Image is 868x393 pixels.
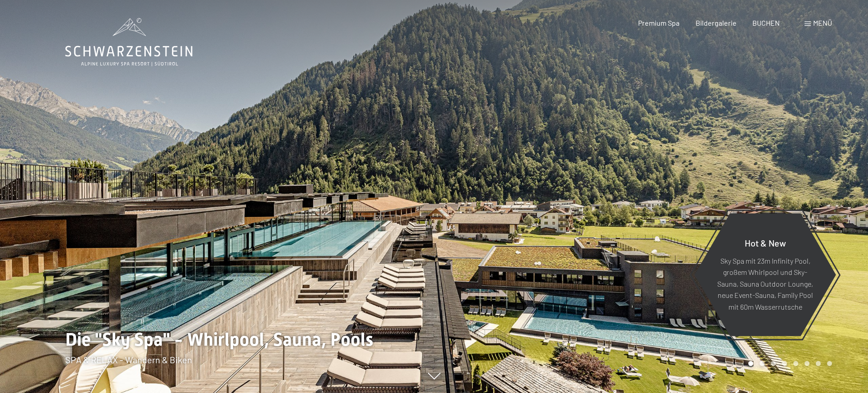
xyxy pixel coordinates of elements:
div: Carousel Page 7 [816,361,821,366]
div: Carousel Page 1 (Current Slide) [748,361,753,366]
div: Carousel Page 5 [793,361,798,366]
a: Hot & New Sky Spa mit 23m Infinity Pool, großem Whirlpool und Sky-Sauna, Sauna Outdoor Lounge, ne... [694,213,837,337]
p: Sky Spa mit 23m Infinity Pool, großem Whirlpool und Sky-Sauna, Sauna Outdoor Lounge, neue Event-S... [716,255,814,312]
div: Carousel Page 3 [771,361,776,366]
div: Carousel Page 8 [827,361,832,366]
a: Bildergalerie [696,18,737,27]
div: Carousel Page 2 [760,361,765,366]
a: BUCHEN [752,18,780,27]
span: Menü [813,18,832,27]
div: Carousel Page 4 [782,361,787,366]
span: Hot & New [745,237,786,248]
a: Premium Spa [638,18,679,27]
div: Carousel Page 6 [805,361,810,366]
div: Carousel Pagination [745,361,832,366]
